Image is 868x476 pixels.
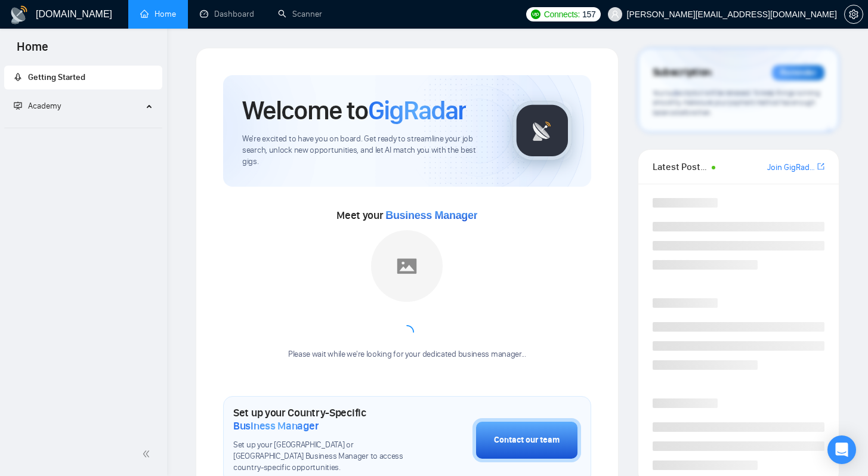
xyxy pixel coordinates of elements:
span: Meet your [336,209,477,222]
div: Open Intercom Messenger [827,435,856,464]
span: double-left [142,448,154,460]
span: setting [845,10,863,19]
a: homeHome [140,9,176,19]
button: Contact our team [472,418,581,462]
span: Latest Posts from the GigRadar Community [653,159,708,174]
span: fund-projection-screen [14,101,22,110]
span: rocket [14,73,22,81]
span: Academy [28,101,61,111]
span: GigRadar [368,94,466,126]
div: Reminder [772,65,824,81]
a: Join GigRadar Slack Community [767,161,815,174]
a: setting [844,10,863,19]
img: gigradar-logo.png [512,101,572,160]
h1: Welcome to [242,94,466,126]
span: We're excited to have you on board. Get ready to streamline your job search, unlock new opportuni... [242,134,493,168]
img: logo [10,5,29,24]
span: Business Manager [385,209,477,221]
div: Please wait while we're looking for your dedicated business manager... [281,349,533,360]
span: Set up your [GEOGRAPHIC_DATA] or [GEOGRAPHIC_DATA] Business Manager to access country-specific op... [233,440,413,474]
span: Getting Started [28,72,85,82]
span: Your subscription will be renewed. To keep things running smoothly, make sure your payment method... [653,88,820,117]
span: Business Manager [233,419,319,432]
span: user [611,10,619,18]
span: Academy [14,101,61,111]
span: Subscription [653,63,712,83]
h1: Set up your Country-Specific [233,406,413,432]
span: loading [397,323,416,342]
span: Home [7,38,58,63]
span: Connects: [544,8,580,21]
a: dashboardDashboard [200,9,254,19]
span: 157 [582,8,595,21]
div: Contact our team [494,434,560,447]
li: Getting Started [4,66,162,89]
span: export [817,162,824,171]
img: placeholder.png [371,230,443,302]
li: Academy Homepage [4,123,162,131]
button: setting [844,5,863,24]
img: upwork-logo.png [531,10,540,19]
a: export [817,161,824,172]
a: searchScanner [278,9,322,19]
